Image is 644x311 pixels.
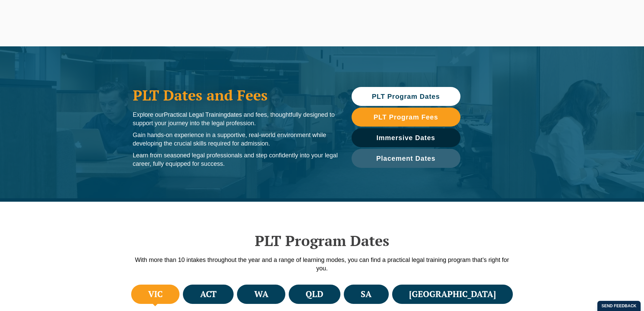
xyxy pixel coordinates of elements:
[200,289,217,300] h4: ACT
[352,128,460,147] a: Immersive Dates
[133,111,338,128] p: Explore our dates and fees, thoughtfully designed to support your journey into the legal profession.
[352,87,460,106] a: PLT Program Dates
[352,108,460,127] a: PLT Program Fees
[133,151,338,168] p: Learn from seasoned legal professionals and step confidently into your legal career, fully equipp...
[409,289,496,300] h4: [GEOGRAPHIC_DATA]
[372,93,440,100] span: PLT Program Dates
[306,289,323,300] h4: QLD
[352,149,460,168] a: Placement Dates
[129,256,515,273] p: With more than 10 intakes throughout the year and a range of learning modes, you can find a pract...
[376,155,435,162] span: Placement Dates
[377,134,435,141] span: Immersive Dates
[254,289,268,300] h4: WA
[133,131,338,148] p: Gain hands-on experience in a supportive, real-world environment while developing the crucial ski...
[374,114,438,120] span: PLT Program Fees
[361,289,372,300] h4: SA
[129,232,515,249] h2: PLT Program Dates
[148,289,163,300] h4: VIC
[133,87,338,104] h1: PLT Dates and Fees
[164,111,227,118] span: Practical Legal Training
